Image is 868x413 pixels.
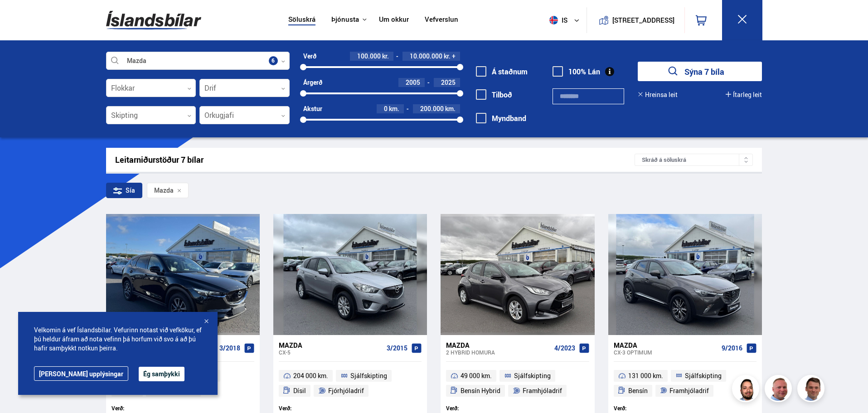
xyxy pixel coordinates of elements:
[523,385,562,396] span: Framhjóladrif
[554,345,575,352] span: 4/2023
[614,349,718,355] div: CX-3 OPTIMUM
[722,345,742,352] span: 9/2016
[553,68,600,76] label: 100% Lán
[115,155,635,165] div: Leitarniðurstöður 7 bílar
[7,4,34,31] button: Opna LiveChat spjallviðmót
[476,114,526,122] label: Myndband
[420,104,444,113] span: 200.000
[34,326,202,353] span: Velkomin á vef Íslandsbílar. Vefurinn notast við vefkökur, ef þú heldur áfram að nota vefinn þá h...
[303,105,322,112] div: Akstur
[293,385,306,396] span: Dísil
[546,16,568,24] span: is
[446,349,550,355] div: 2 Hybrid HOMURA
[112,405,183,412] div: Verð:
[546,7,587,34] button: is
[406,78,420,87] span: 2005
[384,104,388,113] span: 0
[733,376,761,403] img: nhp88E3Fdnt1Opn2.png
[446,341,550,349] div: Mazda
[799,376,826,403] img: FbJEzSuNWCJXmdc-.webp
[635,154,753,166] div: Skráð á söluskrá
[379,15,409,25] a: Um okkur
[616,16,671,24] button: [STREET_ADDRESS]
[328,385,364,396] span: Fjórhjóladrif
[106,183,142,198] div: Sía
[592,7,679,33] a: [STREET_ADDRESS]
[614,405,685,412] div: Verð:
[331,15,359,24] button: Þjónusta
[445,105,456,112] span: km.
[389,105,399,112] span: km.
[461,370,492,381] span: 49 000 km.
[766,376,793,403] img: siFngHWaQ9KaOqBr.png
[446,405,518,412] div: Verð:
[303,53,316,60] div: Verð
[279,341,383,349] div: Mazda
[350,370,387,381] span: Sjálfskipting
[669,385,709,396] span: Framhjóladrif
[452,53,456,60] span: +
[476,68,528,76] label: Á staðnum
[628,370,663,381] span: 131 000 km.
[425,15,458,25] a: Vefverslun
[154,187,174,194] span: Mazda
[293,370,328,381] span: 204 000 km.
[382,53,389,60] span: kr.
[638,62,762,81] button: Sýna 7 bíla
[444,53,451,60] span: kr.
[628,385,648,396] span: Bensín
[549,16,558,24] img: svg+xml;base64,PHN2ZyB4bWxucz0iaHR0cDovL3d3dy53My5vcmcvMjAwMC9zdmciIHdpZHRoPSI1MTIiIGhlaWdodD0iNT...
[685,370,722,381] span: Sjálfskipting
[387,345,407,352] span: 3/2015
[288,15,315,25] a: Söluskrá
[303,79,322,86] div: Árgerð
[638,91,678,98] button: Hreinsa leit
[441,78,456,87] span: 2025
[219,345,240,352] span: 3/2018
[476,91,512,99] label: Tilboð
[279,405,350,412] div: Verð:
[279,349,383,355] div: CX-5
[461,385,500,396] span: Bensín Hybrid
[34,366,128,381] a: [PERSON_NAME] upplýsingar
[106,5,201,35] img: G0Ugv5HjCgRt.svg
[357,52,381,60] span: 100.000
[726,91,762,98] button: Ítarleg leit
[410,52,442,60] span: 10.000.000
[139,367,184,381] button: Ég samþykki
[514,370,551,381] span: Sjálfskipting
[614,341,718,349] div: Mazda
